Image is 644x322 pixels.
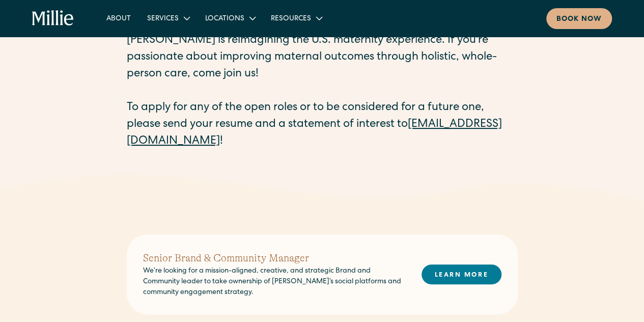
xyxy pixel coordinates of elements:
[556,14,602,25] div: Book now
[98,10,139,26] a: About
[127,33,518,150] p: [PERSON_NAME] is reimagining the U.S. maternity experience. If you're passionate about improving ...
[263,10,329,26] div: Resources
[197,10,263,26] div: Locations
[143,251,405,266] h2: Senior Brand & Community Manager
[143,266,405,298] p: We’re looking for a mission-aligned, creative, and strategic Brand and Community leader to take o...
[546,8,612,29] a: Book now
[32,10,74,26] a: home
[271,14,311,24] div: Resources
[147,14,179,24] div: Services
[422,264,501,284] a: LEARN MORE
[205,14,244,24] div: Locations
[139,10,197,26] div: Services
